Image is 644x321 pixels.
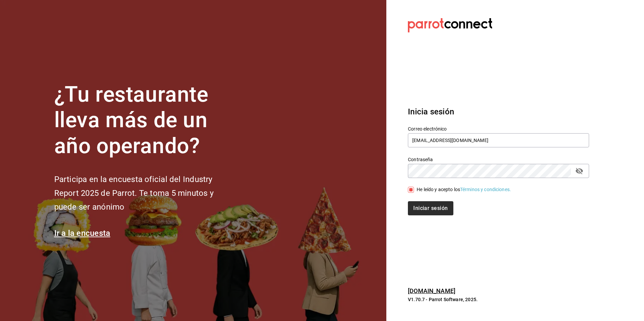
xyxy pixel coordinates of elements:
a: [DOMAIN_NAME] [408,287,455,294]
a: Ir a la encuesta [54,228,110,238]
p: V1.70.7 - Parrot Software, 2025. [408,296,589,303]
label: Correo electrónico [408,126,589,131]
div: He leído y acepto los [417,186,511,193]
h2: Participa en la encuesta oficial del Industry Report 2025 de Parrot. Te toma 5 minutos y puede se... [54,173,236,214]
label: Contraseña [408,157,589,162]
h1: ¿Tu restaurante lleva más de un año operando? [54,82,236,159]
a: Términos y condiciones. [460,187,511,192]
button: Iniciar sesión [408,201,453,215]
input: Ingresa tu correo electrónico [408,133,589,147]
h3: Inicia sesión [408,106,589,118]
button: passwordField [574,165,585,177]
